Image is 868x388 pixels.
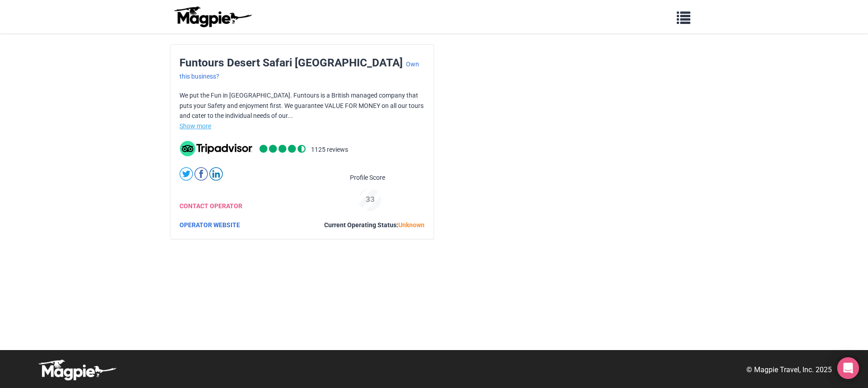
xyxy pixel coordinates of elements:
[324,220,425,230] div: Current Operating Status:
[179,122,211,130] a: Show more
[179,90,425,121] p: We put the Fun in [GEOGRAPHIC_DATA]. Funtours is a British managed company that puts your Safety ...
[209,167,223,181] img: linkedin-round-01-4bc9326eb20f8e88ec4be7e8773b84b7.svg
[311,145,348,156] li: 1125 reviews
[350,173,385,182] span: Profile Score
[179,202,242,210] a: CONTACT OPERATOR
[172,6,253,28] img: logo-ab69f6fb50320c5b225c76a69d11143b.png
[398,221,425,229] span: Unknown
[355,193,386,206] div: 33
[36,359,118,381] img: logo-white-d94fa1abed81b67a048b3d0f0ab5b955.png
[179,167,193,181] img: twitter-round-01-cd1e625a8cae957d25deef6d92bf4839.svg
[179,221,240,229] a: OPERATOR WEBSITE
[180,141,252,156] img: tripadvisor_background-ebb97188f8c6c657a79ad20e0caa6051.svg
[746,364,832,376] p: © Magpie Travel, Inc. 2025
[179,56,403,69] span: Funtours Desert Safari [GEOGRAPHIC_DATA]
[194,167,208,181] img: facebook-round-01-50ddc191f871d4ecdbe8252d2011563a.svg
[837,357,859,379] div: Open Intercom Messenger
